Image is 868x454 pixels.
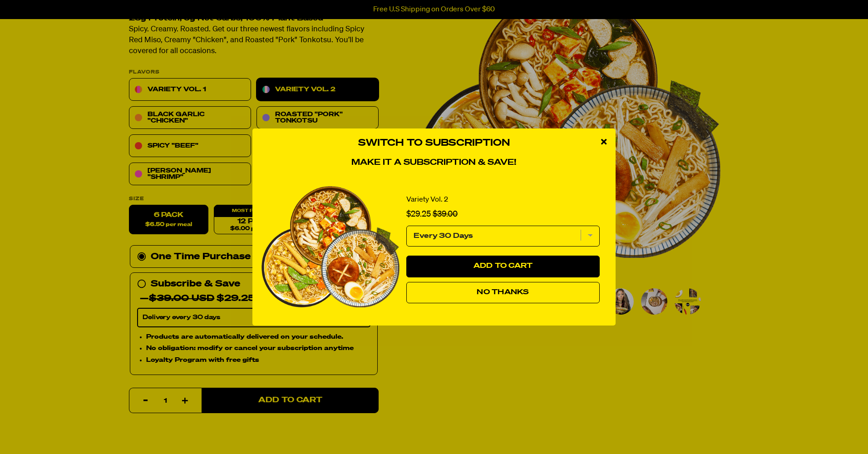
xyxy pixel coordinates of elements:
[261,177,607,317] div: 1 of 1
[261,158,607,168] h4: Make it a subscription & save!
[261,186,399,308] img: View Variety Vol. 2
[406,282,600,304] button: No Thanks
[477,289,529,296] span: No Thanks
[406,256,600,277] button: Add to Cart
[5,412,96,449] iframe: Marketing Popup
[261,138,607,149] h3: Switch to Subscription
[406,210,431,218] span: $29.25
[592,128,616,156] div: close modal
[473,262,533,270] span: Add to Cart
[261,177,607,317] div: Switch to Subscription
[406,195,448,204] a: Variety Vol. 2
[433,210,458,218] span: $39.00
[406,226,600,247] select: subscription frequency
